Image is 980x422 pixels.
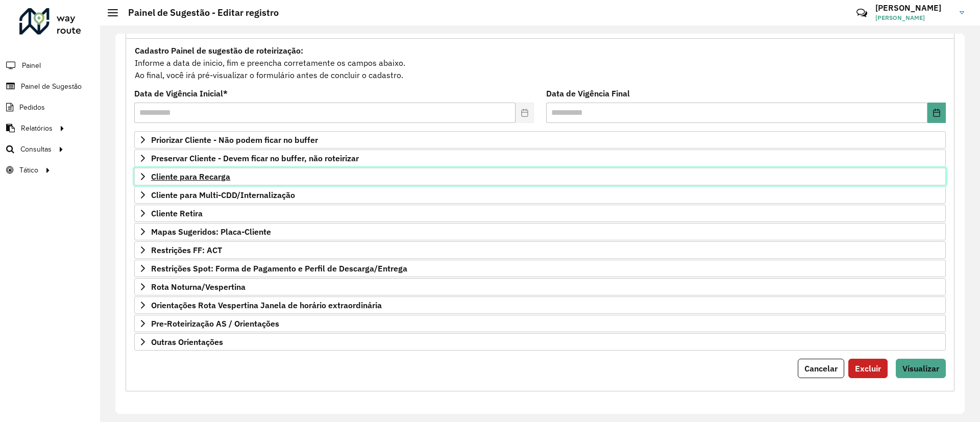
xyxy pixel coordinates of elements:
[134,44,946,82] div: Informe a data de inicio, fim e preencha corretamente os campos abaixo. Ao final, você irá pré-vi...
[151,264,407,272] span: Restrições Spot: Forma de Pagamento e Perfil de Descarga/Entrega
[134,168,946,185] a: Cliente para Recarga
[134,150,946,167] a: Preservar Cliente - Devem ficar no buffer, não roteirizar
[20,144,52,155] span: Consultas
[151,209,203,217] span: Cliente Retira
[22,60,41,71] span: Painel
[927,103,946,123] button: Choose Date
[134,296,946,314] a: Orientações Rota Vespertina Janela de horário extraordinária
[134,223,946,240] a: Mapas Sugeridos: Placa-Cliente
[151,191,295,199] span: Cliente para Multi-CDD/Internalização
[151,319,279,328] span: Pre-Roteirização AS / Orientações
[855,363,881,374] span: Excluir
[151,301,382,309] span: Orientações Rota Vespertina Janela de horário extraordinária
[151,136,318,144] span: Priorizar Cliente - Não podem ficar no buffer
[134,333,946,351] a: Outras Orientações
[875,3,952,13] h3: [PERSON_NAME]
[151,283,246,291] span: Rota Noturna/Vespertina
[151,338,223,346] span: Outras Orientações
[21,123,53,134] span: Relatórios
[19,165,38,176] span: Tático
[135,45,303,56] strong: Cadastro Painel de sugestão de roteirização:
[546,87,630,100] label: Data de Vigência Final
[134,241,946,259] a: Restrições FF: ACT
[804,363,838,374] span: Cancelar
[798,359,844,378] button: Cancelar
[151,228,271,236] span: Mapas Sugeridos: Placa-Cliente
[21,81,82,92] span: Painel de Sugestão
[151,172,230,181] span: Cliente para Recarga
[896,359,946,378] button: Visualizar
[134,186,946,204] a: Cliente para Multi-CDD/Internalização
[118,7,279,18] h2: Painel de Sugestão - Editar registro
[134,315,946,332] a: Pre-Roteirização AS / Orientações
[134,260,946,277] a: Restrições Spot: Forma de Pagamento e Perfil de Descarga/Entrega
[134,205,946,222] a: Cliente Retira
[902,363,939,374] span: Visualizar
[134,278,946,295] a: Rota Noturna/Vespertina
[134,131,946,148] a: Priorizar Cliente - Não podem ficar no buffer
[851,2,873,24] a: Contato Rápido
[151,154,359,162] span: Preservar Cliente - Devem ficar no buffer, não roteirizar
[875,13,952,22] span: [PERSON_NAME]
[134,87,228,100] label: Data de Vigência Inicial
[19,102,45,113] span: Pedidos
[151,246,222,254] span: Restrições FF: ACT
[848,359,888,378] button: Excluir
